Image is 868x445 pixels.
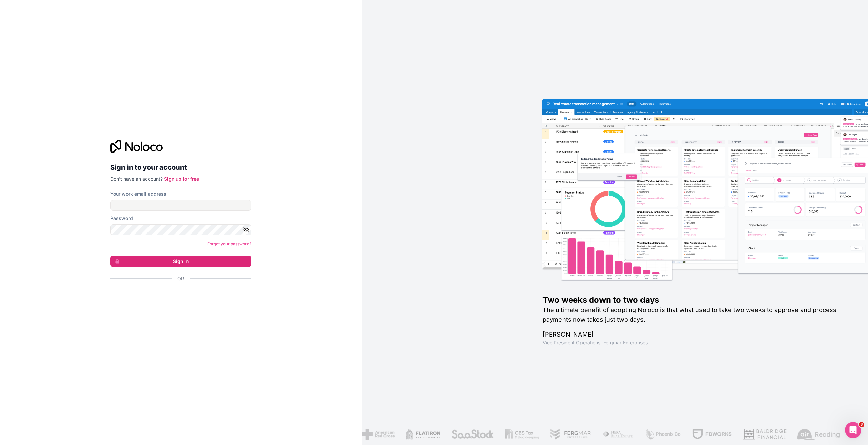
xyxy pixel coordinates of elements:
[542,339,846,346] h1: Vice President Operations , Fergmar Enterprises
[859,422,864,427] span: 3
[542,295,846,305] h1: Two weeks down to two days
[692,429,732,440] img: /assets/fdworks-Bi04fVtw.png
[645,429,682,440] img: /assets/phoenix-BREaitsQ.png
[743,429,787,440] img: /assets/baldridge-DxmPIwAm.png
[207,241,251,246] a: Forgot your password?
[107,289,249,304] iframe: Sign in with Google Button
[110,200,251,211] input: Email address
[362,429,395,440] img: /assets/american-red-cross-BAupjrZR.png
[845,422,861,438] iframe: Intercom live chat
[110,161,251,174] h2: Sign in to your account
[451,429,494,440] img: /assets/saastock-C6Zbiodz.png
[505,429,539,440] img: /assets/gbstax-C-GtDUiK.png
[797,429,840,440] img: /assets/airreading-FwAmRzSr.png
[550,429,591,440] img: /assets/fergmar-CudnrXN5.png
[110,215,133,222] label: Password
[542,305,846,324] h2: The ultimate benefit of adopting Noloco is that what used to take two weeks to approve and proces...
[406,429,441,440] img: /assets/flatiron-C8eUkumj.png
[177,275,184,282] span: Or
[110,224,251,235] input: Password
[164,176,199,182] a: Sign up for free
[542,330,846,339] h1: [PERSON_NAME]
[110,256,251,267] button: Sign in
[602,429,634,440] img: /assets/fiera-fwj2N5v4.png
[110,190,166,197] label: Your work email address
[110,176,163,182] span: Don't have an account?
